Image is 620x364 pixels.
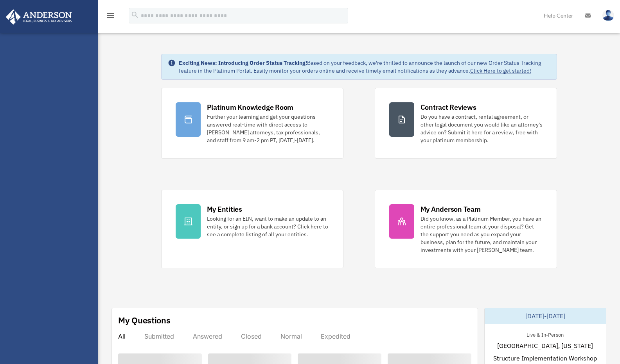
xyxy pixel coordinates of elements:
i: menu [106,11,115,20]
a: Contract Reviews Do you have a contract, rental agreement, or other legal document you would like... [375,88,557,159]
i: search [131,11,139,19]
div: Closed [241,332,262,340]
div: [DATE]-[DATE] [485,308,606,324]
div: Based on your feedback, we're thrilled to announce the launch of our new Order Status Tracking fe... [179,59,550,75]
a: Platinum Knowledge Room Further your learning and get your questions answered real-time with dire... [161,88,343,159]
div: My Entities [207,204,242,214]
a: menu [106,14,115,20]
div: Contract Reviews [421,102,476,112]
div: Platinum Knowledge Room [207,102,294,112]
img: Anderson Advisors Platinum Portal [4,9,74,25]
div: Looking for an EIN, want to make an update to an entity, or sign up for a bank account? Click her... [207,215,329,238]
div: Normal [280,332,302,340]
div: Live & In-Person [520,330,570,338]
img: User Pic [602,10,614,21]
div: Do you have a contract, rental agreement, or other legal document you would like an attorney's ad... [421,113,543,144]
a: My Entities Looking for an EIN, want to make an update to an entity, or sign up for a bank accoun... [161,190,343,268]
span: Structure Implementation Workshop [493,353,597,363]
strong: Exciting News: Introducing Order Status Tracking! [179,59,307,66]
div: Further your learning and get your questions answered real-time with direct access to [PERSON_NAM... [207,113,329,144]
a: Click Here to get started! [470,67,531,74]
a: My Anderson Team Did you know, as a Platinum Member, you have an entire professional team at your... [375,190,557,268]
div: Expedited [321,332,350,340]
span: [GEOGRAPHIC_DATA], [US_STATE] [497,341,593,350]
div: Did you know, as a Platinum Member, you have an entire professional team at your disposal? Get th... [421,215,543,254]
div: All [118,332,126,340]
div: Submitted [144,332,174,340]
div: My Anderson Team [421,204,481,214]
div: Answered [193,332,222,340]
div: My Questions [118,314,171,326]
